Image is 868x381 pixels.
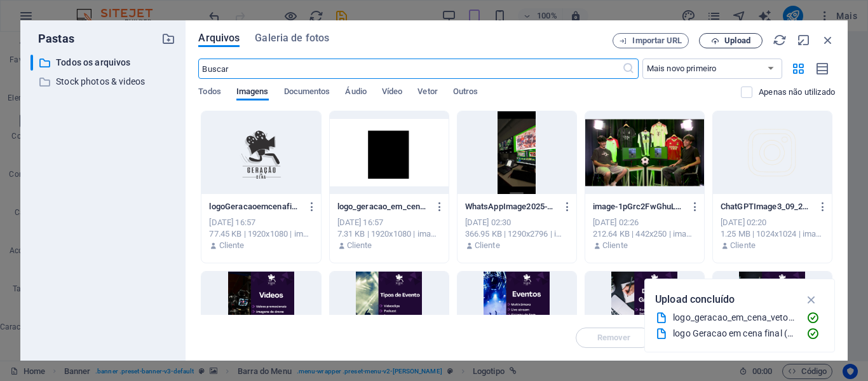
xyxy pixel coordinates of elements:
[475,240,500,251] p: Cliente
[699,33,763,48] button: Upload
[56,74,153,89] p: Stock photos & videos
[797,33,811,47] i: Minimizar
[465,228,569,240] div: 366.95 KB | 1290x2796 | image/jpeg
[724,37,750,45] span: Upload
[759,87,835,98] p: Exibe apenas arquivos que não estão em uso no website. Os arquivos adicionados durante esta sessã...
[730,240,756,251] p: Cliente
[284,84,330,102] span: Documentos
[161,32,175,46] i: Criar nova pasta
[345,84,366,102] span: Áudio
[821,33,835,47] i: Fechar
[209,228,313,240] div: 77.45 KB | 1920x1080 | image/png
[198,31,240,46] span: Arquivos
[219,240,245,251] p: Cliente
[721,217,824,228] div: [DATE] 02:20
[673,310,796,325] div: logo_geracao_em_cena_vetor.png
[773,33,787,47] i: Recarregar
[236,84,269,102] span: Imagens
[655,291,735,308] p: Upload concluído
[417,84,437,102] span: Vetor
[465,201,557,212] p: WhatsAppImage2025-09-03at01.30.18-pONPVoEM5PRZYyLRc8ByYQ.jpeg
[632,37,682,45] span: Importar URL
[347,240,372,251] p: Cliente
[593,217,696,228] div: [DATE] 02:26
[593,228,696,240] div: 212.64 KB | 442x250 | image/png
[613,33,689,48] button: Importar URL
[721,228,824,240] div: 1.25 MB | 1024x1024 | image/png
[465,217,569,228] div: [DATE] 02:30
[673,326,796,341] div: logo Geracao em cena final (1).png
[209,201,301,212] p: logoGeracaoemcenafinal1-sycTW9fkEveAUNZOmHCemQ.png
[337,201,430,212] p: logo_geracao_em_cena_vetor-od_ZWHasA-bGqUOCG4tomA.png
[593,201,685,212] p: image-1pGrc2FwGhuLp9n4O7FEJg.png
[31,31,74,47] p: Pastas
[337,228,441,240] div: 7.31 KB | 1920x1080 | image/png
[31,55,33,71] div: ​
[31,74,175,90] div: Stock photos & videos
[453,84,478,102] span: Outros
[209,217,313,228] div: [DATE] 16:57
[721,201,813,212] p: ChatGPTImage3_09_202501_20_00-h3fsodDUFm0FR_SBv7w-SQ.png
[198,59,621,79] input: Buscar
[255,31,329,46] span: Galeria de fotos
[56,55,153,70] p: Todos os arquivos
[382,84,402,102] span: Vídeo
[198,84,220,102] span: Todos
[337,217,441,228] div: [DATE] 16:57
[602,240,628,251] p: Cliente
